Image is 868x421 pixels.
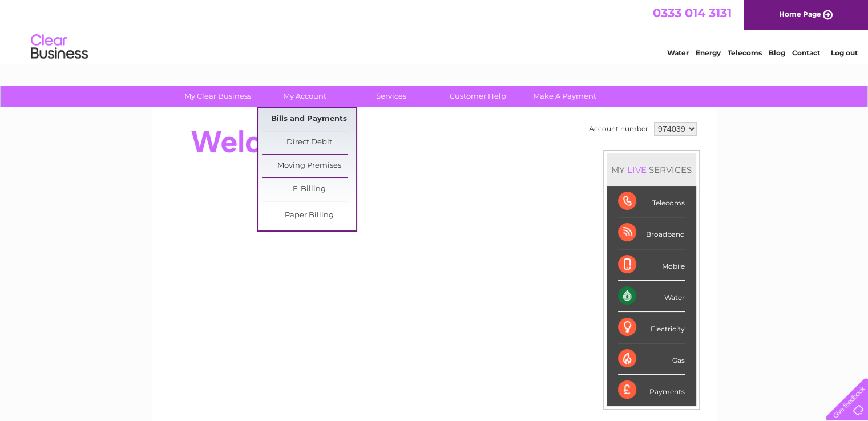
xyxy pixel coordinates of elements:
div: Clear Business is a trading name of Verastar Limited (registered in [GEOGRAPHIC_DATA] No. 3667643... [165,6,704,55]
a: Energy [696,48,721,57]
a: Bills and Payments [262,108,356,131]
a: Paper Billing [262,204,356,227]
div: Broadband [618,217,685,249]
a: Contact [792,48,820,57]
a: My Clear Business [171,86,265,107]
div: Mobile [618,249,685,281]
a: Log out [830,48,857,57]
a: Direct Debit [262,131,356,154]
div: Payments [618,375,685,406]
div: Gas [618,343,685,375]
a: Services [344,86,438,107]
a: Moving Premises [262,155,356,177]
div: LIVE [625,164,649,175]
div: Telecoms [618,186,685,217]
td: Account number [586,119,651,139]
a: Telecoms [728,48,762,57]
img: logo.png [30,30,88,64]
a: Water [667,48,689,57]
a: E-Billing [262,178,356,201]
div: Electricity [618,312,685,343]
a: Customer Help [431,86,525,107]
a: My Account [257,86,352,107]
div: Water [618,281,685,312]
a: Make A Payment [518,86,612,107]
div: MY SERVICES [607,153,696,186]
a: 0333 014 3131 [653,6,732,20]
a: Blog [769,48,785,57]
